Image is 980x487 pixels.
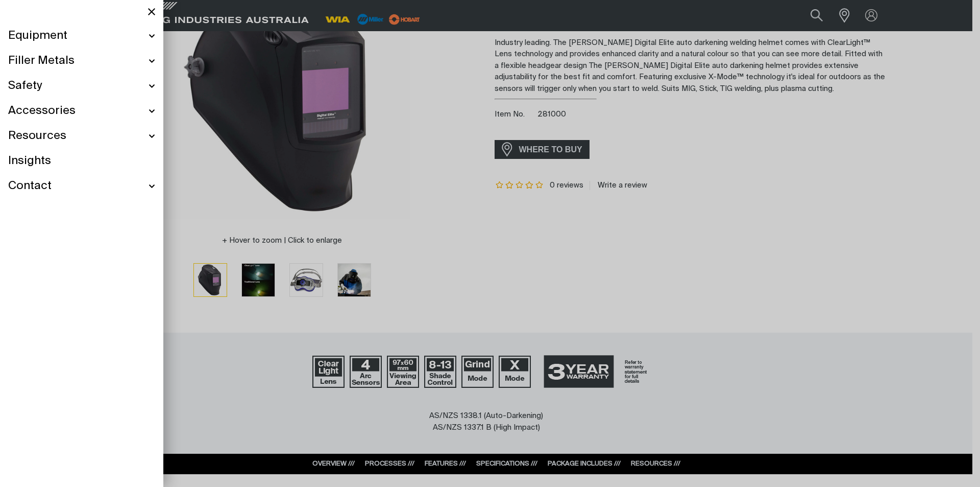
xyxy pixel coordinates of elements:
a: Equipment [8,24,155,49]
a: Filler Metals [8,49,155,74]
a: Insights [8,149,155,174]
a: Resources [8,124,155,149]
span: Filler Metals [8,54,75,68]
span: Accessories [8,104,76,119]
span: Resources [8,129,66,144]
span: Insights [8,154,51,169]
span: Contact [8,179,52,194]
a: Accessories [8,99,155,124]
a: Contact [8,174,155,199]
span: Safety [8,79,42,94]
span: Equipment [8,29,67,43]
a: Safety [8,74,155,99]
